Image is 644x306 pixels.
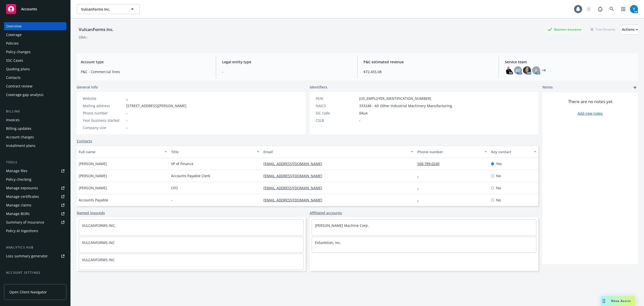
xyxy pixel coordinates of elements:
[622,24,638,35] button: Actions
[4,22,66,30] a: Overview
[77,26,116,33] div: VulcanForms Inc.
[4,167,66,175] a: Manage files
[618,4,628,14] a: Switch app
[359,118,360,123] span: -
[6,201,31,209] div: Manage claims
[4,31,66,39] a: Coverage
[578,111,603,116] a: Add new notes
[4,39,66,47] a: Policies
[545,26,584,33] div: Business Insurance
[83,118,124,123] div: Year business started
[6,48,31,56] div: Policy changes
[316,110,357,116] div: SIC code
[263,173,326,178] a: [EMAIL_ADDRESS][DOMAIN_NAME]
[505,66,513,74] img: photo
[417,173,423,178] a: -
[6,22,22,30] div: Overview
[4,193,66,201] a: Manage certificates
[6,116,20,124] div: Invoices
[4,109,66,114] div: Billing
[6,252,48,260] div: Loss summary generator
[4,160,66,165] div: Tools
[79,149,162,155] div: Full name
[535,68,537,73] span: JJ
[9,289,47,295] span: Open Client Navigator
[4,116,66,124] a: Invoices
[4,56,66,65] a: SSC Cases
[79,173,107,178] span: [PERSON_NAME]
[491,149,531,155] div: Key contact
[489,146,538,158] button: Key contact
[4,210,66,218] a: Manage BORs
[222,59,351,65] span: Legal entity type
[496,197,501,203] span: No
[6,91,44,99] div: Coverage gap analysis
[169,146,261,158] button: Title
[496,173,501,178] span: No
[6,142,35,150] div: Installment plans
[126,118,128,123] span: -
[263,161,326,166] a: [EMAIL_ADDRESS][DOMAIN_NAME]
[6,193,39,201] div: Manage certificates
[505,59,634,65] span: Service team
[126,96,128,101] a: -
[83,110,124,116] div: Phone number
[359,103,452,108] span: 333248 - All Other Industrial Machinery Manufacturing
[496,161,502,166] span: Yes
[4,277,66,285] a: Service team
[263,186,326,190] a: [EMAIL_ADDRESS][DOMAIN_NAME]
[77,138,92,144] a: Contacts
[4,125,66,133] a: Billing updates
[77,84,98,90] span: General info
[77,210,105,216] a: Named insureds
[171,161,193,166] span: VP of Finance
[607,4,617,14] a: Search
[6,31,22,39] div: Coverage
[588,26,618,33] div: Total Rewards
[82,223,116,228] a: VULCANFORMS INC.
[6,227,38,235] div: Policy AI ingestions
[310,84,327,90] span: Identifiers
[6,277,28,285] div: Service team
[584,4,594,14] a: Start snowing
[4,252,66,260] a: Loss summary generator
[4,218,66,226] a: Summary of insurance
[77,146,169,158] button: Full name
[417,198,423,202] a: -
[4,142,66,150] a: Installment plans
[316,96,357,101] div: FEIN
[601,296,635,306] button: Nova Assist
[6,82,32,90] div: Contract review
[417,186,423,190] a: -
[4,2,66,16] a: Accounts
[83,125,124,130] div: Company size
[6,125,31,133] div: Billing updates
[21,7,37,11] span: Accounts
[4,74,66,82] a: Contacts
[4,227,66,235] a: Policy AI ingestions
[632,84,638,90] a: add
[4,184,66,192] span: Manage exposures
[417,161,444,166] a: 508.789.0240
[6,56,23,65] div: SSC Cases
[6,74,21,82] div: Contacts
[4,175,66,183] a: Policy checking
[516,68,520,73] span: GC
[611,299,631,303] span: Nova Assist
[171,197,172,203] span: -
[417,149,482,155] div: Phone number
[4,65,66,73] a: Quoting plans
[82,257,115,262] a: VULCANFORMS INC
[364,59,493,65] span: P&C estimated revenue
[415,146,489,158] button: Phone number
[6,184,38,192] div: Manage exposures
[83,96,124,101] div: Website
[595,4,605,14] a: Report a Bug
[171,185,178,191] span: CFO
[6,210,30,218] div: Manage BORs
[79,35,88,40] div: DBA: -
[316,103,357,108] div: NAICS
[364,69,493,74] span: $72,455.08
[222,69,351,74] span: -
[316,118,357,123] div: CSLB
